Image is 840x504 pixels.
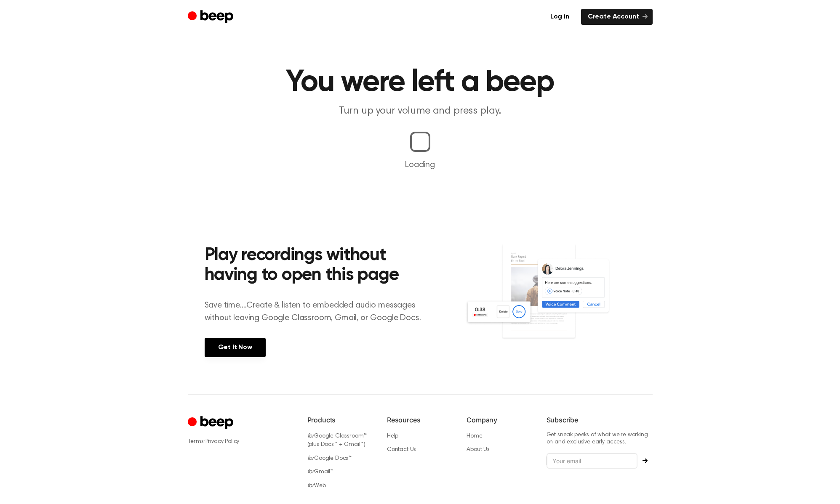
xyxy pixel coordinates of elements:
[544,9,576,25] a: Log in
[581,9,653,25] a: Create Account
[188,415,235,431] a: Cruip
[387,447,416,453] a: Contact Us
[307,456,315,462] i: for
[547,415,653,425] h6: Subscribe
[637,458,653,463] button: Subscribe
[465,243,635,356] img: Voice Comments on Docs and Recording Widget
[307,483,326,489] a: forWeb
[547,432,653,446] p: Get sneak peeks of what we’re working on and exclusive early access.
[467,447,490,453] a: About Us
[188,437,294,446] div: ·
[387,433,398,439] a: Help
[307,469,334,475] a: forGmail™
[307,469,315,475] i: for
[467,433,482,439] a: Home
[10,159,830,171] p: Loading
[188,439,204,445] a: Terms
[307,415,373,425] h6: Products
[205,246,432,286] h2: Play recordings without having to open this page
[205,299,432,324] p: Save time....Create & listen to embedded audio messages without leaving Google Classroom, Gmail, ...
[188,9,235,25] a: Beep
[307,433,367,448] a: forGoogle Classroom™ (plus Docs™ + Gmail™)
[205,338,266,357] a: Get It Now
[307,456,352,462] a: forGoogle Docs™
[547,453,637,469] input: Your email
[307,433,315,439] i: for
[307,483,315,489] i: for
[205,67,636,98] h1: You were left a beep
[387,415,453,425] h6: Resources
[205,439,240,445] a: Privacy Policy
[467,415,533,425] h6: Company
[259,104,582,118] p: Turn up your volume and press play.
